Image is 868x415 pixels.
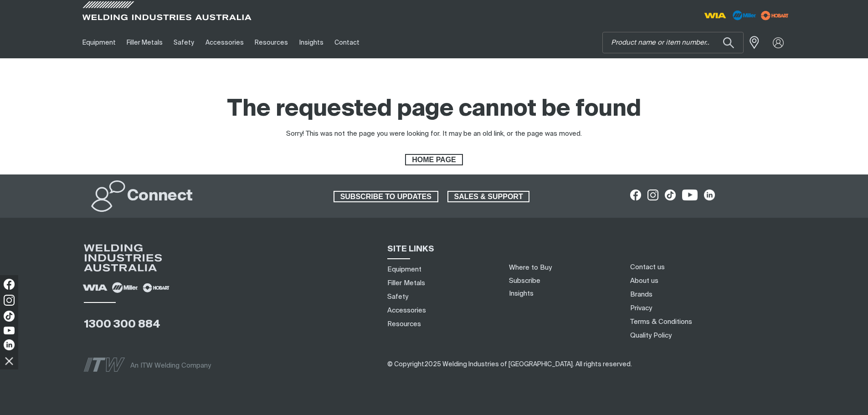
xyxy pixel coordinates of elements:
[4,327,15,334] img: YouTube
[630,290,652,299] a: Brands
[603,32,743,53] input: Product name or item number...
[384,262,498,331] nav: Sitemap
[630,276,658,286] a: About us
[387,245,434,253] span: SITE LINKS
[387,306,426,315] a: Accessories
[387,292,408,302] a: Safety
[387,265,421,274] a: Equipment
[77,27,121,58] a: Equipment
[4,295,15,306] img: Instagram
[509,264,552,271] a: Where to Buy
[84,319,160,330] a: 1300 300 884
[387,361,632,368] span: ​​​​​​​​​​​​​​​​​​ ​​​​​​
[77,27,613,58] nav: Main
[334,191,438,203] a: SUBSCRIBE TO UPDATES
[713,32,744,53] button: Search products
[4,339,15,350] img: LinkedIn
[249,27,293,58] a: Resources
[387,319,421,329] a: Resources
[227,95,641,124] h1: The requested page cannot be found
[334,191,437,203] span: SUBSCRIBE TO UPDATES
[286,129,582,139] div: Sorry! This was not the page you were looking for. It may be an old link, or the page was moved.
[4,279,15,290] img: Facebook
[758,9,791,22] img: miller
[630,331,672,340] a: Quality Policy
[127,186,193,206] h2: Connect
[509,277,540,284] a: Subscribe
[4,311,15,322] img: TikTok
[200,27,249,58] a: Accessories
[509,290,534,297] a: Insights
[329,27,365,58] a: Contact
[130,362,211,369] span: An ITW Welding Company
[168,27,200,58] a: Safety
[627,260,801,342] nav: Footer
[406,154,462,166] span: HOME PAGE
[630,317,692,327] a: Terms & Conditions
[1,353,17,369] img: hide socials
[448,191,529,203] span: SALES & SUPPORT
[405,154,462,166] a: HOME PAGE
[630,303,652,313] a: Privacy
[387,278,425,288] a: Filler Metals
[447,191,530,203] a: SALES & SUPPORT
[293,27,329,58] a: Insights
[121,27,168,58] a: Filler Metals
[630,262,665,272] a: Contact us
[387,361,632,368] span: © Copyright 2025 Welding Industries of [GEOGRAPHIC_DATA] . All rights reserved.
